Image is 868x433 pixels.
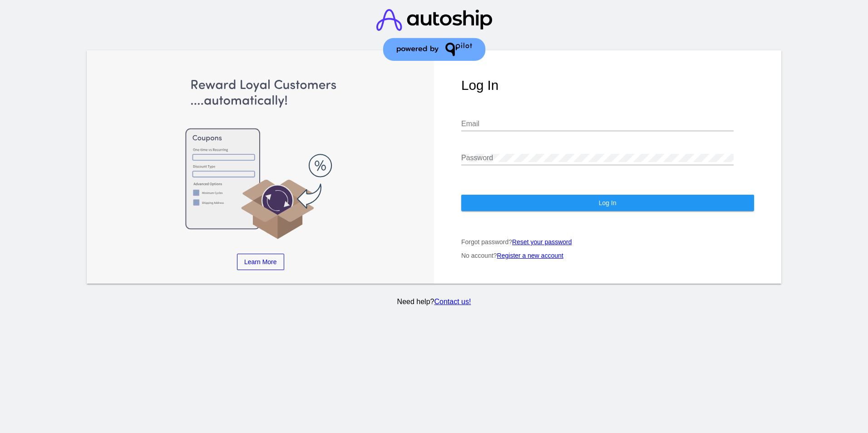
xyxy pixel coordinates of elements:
[114,78,407,240] img: Apply Coupons Automatically to Scheduled Orders with QPilot
[85,298,783,306] p: Need help?
[599,199,616,207] span: Log In
[461,78,754,93] h1: Log In
[461,252,754,259] p: No account?
[512,238,572,246] a: Reset your password
[461,195,754,211] button: Log In
[497,252,563,259] a: Register a new account
[461,238,754,246] p: Forgot password?
[237,254,284,270] a: Learn More
[461,120,734,128] input: Email
[244,258,277,266] span: Learn More
[434,298,471,305] a: Contact us!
